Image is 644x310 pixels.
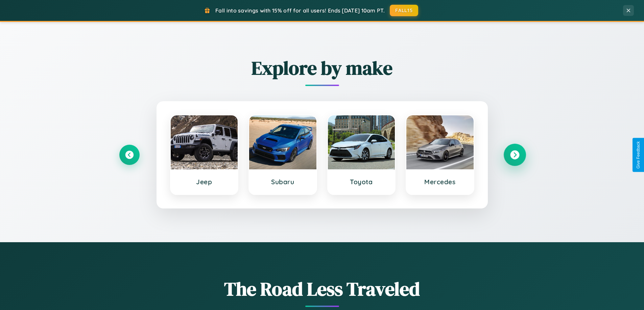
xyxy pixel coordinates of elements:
[256,178,310,186] h3: Subaru
[177,178,231,186] h3: Jeep
[390,5,418,16] button: FALL15
[413,178,467,186] h3: Mercedes
[636,141,641,169] div: Give Feedback
[119,55,525,81] h2: Explore by make
[119,276,525,302] h1: The Road Less Traveled
[215,7,385,14] span: Fall into savings with 15% off for all users! Ends [DATE] 10am PT.
[335,178,388,186] h3: Toyota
